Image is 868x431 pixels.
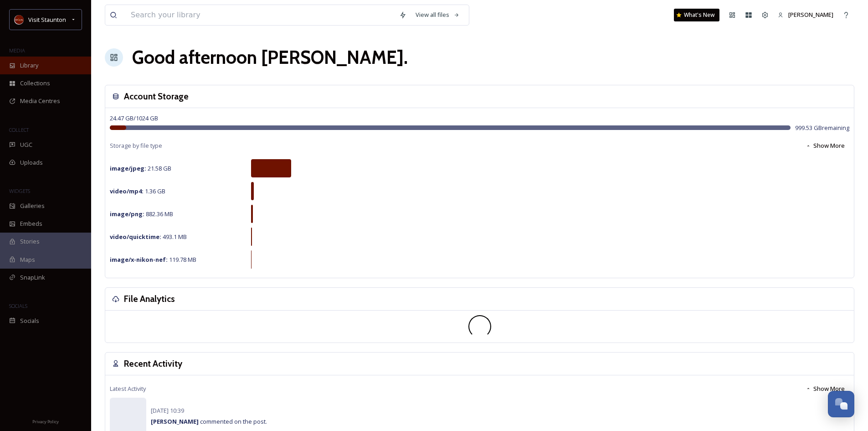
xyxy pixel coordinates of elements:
span: Maps [20,255,35,264]
a: View all files [411,6,464,24]
a: [PERSON_NAME] [773,6,838,24]
span: 999.53 GB remaining [795,124,849,132]
button: Show More [801,137,849,155]
input: Search your library [126,5,395,25]
span: Galleries [20,202,45,210]
span: commented on the post. [151,417,267,426]
span: 24.47 GB / 1024 GB [110,114,158,122]
span: [PERSON_NAME] [788,10,833,19]
h3: File Analytics [124,292,175,306]
span: Privacy Policy [32,419,59,425]
h1: Good afternoon [PERSON_NAME] . [132,44,408,71]
img: images.png [15,15,24,24]
span: COLLECT [9,126,29,133]
span: Visit Staunton [28,16,66,24]
strong: image/x-nikon-nef : [110,255,168,264]
span: 21.58 GB [110,164,171,172]
span: Storage by file type [110,141,162,150]
strong: image/png : [110,210,144,218]
a: What's New [674,9,719,21]
strong: video/quicktime : [110,233,161,241]
span: Library [20,61,38,70]
span: 1.36 GB [110,187,165,195]
span: Collections [20,79,50,88]
a: Privacy Policy [32,415,59,426]
strong: video/mp4 : [110,187,144,195]
span: UGC [20,140,32,149]
span: Socials [20,317,39,325]
span: Uploads [20,158,43,167]
h3: Recent Activity [124,357,182,370]
strong: image/jpeg : [110,164,146,172]
span: Stories [20,237,40,246]
span: 119.78 MB [110,255,196,264]
span: Media Centres [20,97,60,105]
span: 493.1 MB [110,233,187,241]
span: Embeds [20,219,42,228]
button: Show More [801,380,849,398]
button: Open Chat [828,391,854,417]
span: [DATE] 10:39 [151,406,184,415]
span: Latest Activity [110,384,146,393]
span: MEDIA [9,47,25,54]
strong: [PERSON_NAME] [151,417,199,426]
span: WIDGETS [9,187,30,194]
span: SnapLink [20,273,45,282]
h3: Account Storage [124,90,189,103]
span: 882.36 MB [110,210,173,218]
span: SOCIALS [9,302,27,309]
